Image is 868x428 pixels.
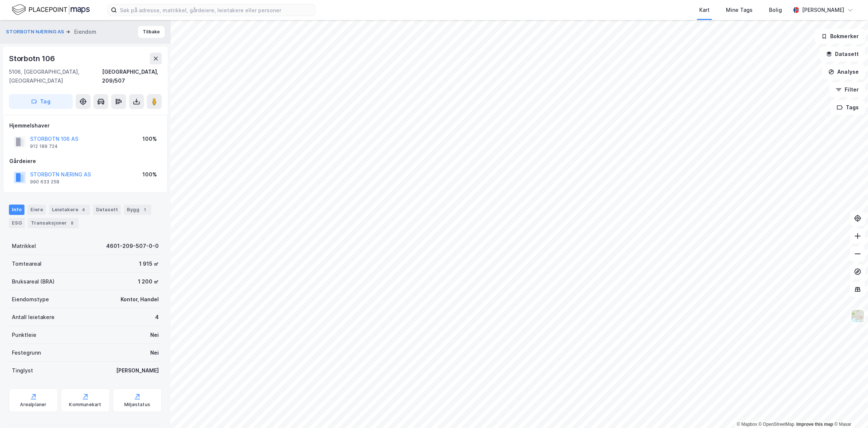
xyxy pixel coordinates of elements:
div: Festegrunn [12,348,41,357]
div: 1 915 ㎡ [139,259,159,268]
div: Leietakere [49,205,90,215]
button: Tags [831,100,865,115]
div: 990 633 258 [30,179,59,185]
div: Gårdeiere [9,157,161,166]
div: Kommunekart [69,402,101,408]
div: Eiendom [74,27,96,36]
div: 4 [155,313,159,322]
div: Bolig [769,6,782,14]
div: 5106, [GEOGRAPHIC_DATA], [GEOGRAPHIC_DATA] [9,67,102,85]
div: [GEOGRAPHIC_DATA], 209/507 [102,67,162,85]
div: Eiendomstype [12,295,49,304]
a: Mapbox [737,422,757,427]
div: 912 189 724 [30,143,58,149]
div: 1 [141,206,148,213]
button: Filter [829,82,865,97]
div: Bygg [124,205,151,215]
div: Info [9,205,24,215]
div: 8 [68,219,76,227]
div: Matrikkel [12,242,36,251]
div: Miljøstatus [124,402,150,408]
input: Søk på adresse, matrikkel, gårdeiere, leietakere eller personer [117,4,315,16]
button: Analyse [822,64,865,79]
a: OpenStreetMap [759,422,795,427]
div: Arealplaner [20,402,46,408]
div: Datasett [93,205,121,215]
div: Kontrollprogram for chat [831,392,868,428]
div: 1 200 ㎡ [138,277,159,286]
button: Tilbake [138,26,165,38]
div: Punktleie [12,331,36,339]
div: Kontor, Handel [121,295,159,304]
div: Mine Tags [726,6,753,14]
div: ESG [9,218,25,228]
div: 100% [142,170,157,179]
div: Hjemmelshaver [9,121,161,130]
button: STORBOTN NÆRING AS [6,28,66,36]
button: Tag [9,94,73,109]
div: 4601-209-507-0-0 [106,242,159,251]
div: [PERSON_NAME] [116,366,159,375]
div: Storbotn 106 [9,53,56,64]
div: Antall leietakere [12,313,55,322]
div: Tomteareal [12,259,42,268]
div: [PERSON_NAME] [802,6,844,14]
img: Z [851,309,865,323]
div: Bruksareal (BRA) [12,277,55,286]
div: Eiere [27,205,46,215]
div: Nei [150,331,159,339]
iframe: Chat Widget [831,392,868,428]
button: Bokmerker [815,29,865,44]
div: Transaksjoner [28,218,79,228]
div: 4 [80,206,87,213]
div: 100% [142,135,157,143]
a: Improve this map [796,422,833,427]
div: Tinglyst [12,366,33,375]
button: Datasett [820,47,865,62]
div: Kart [699,6,710,14]
div: Nei [150,348,159,357]
img: logo.f888ab2527a4732fd821a326f86c7f29.svg [12,3,90,16]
